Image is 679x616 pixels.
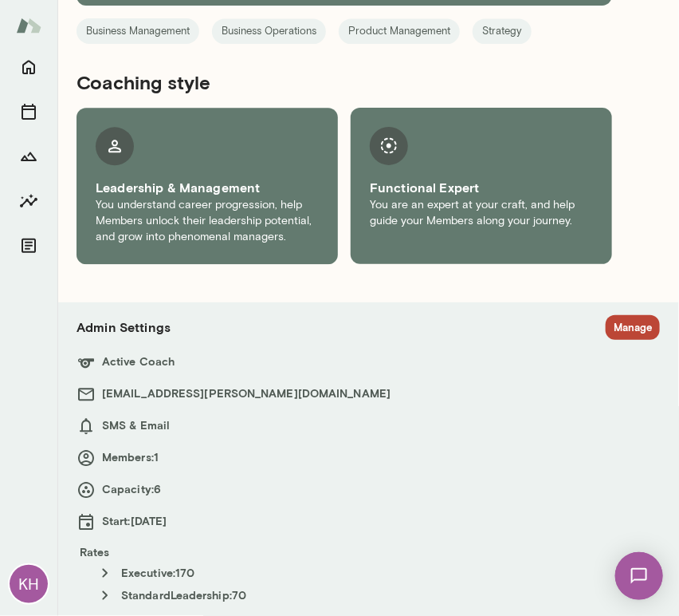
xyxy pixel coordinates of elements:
p: You understand career progression, help Members unlock their leadership potential, and grow into ... [96,197,319,245]
img: Mento [16,10,41,41]
div: KH [10,565,48,603]
h6: Functional Expert [370,178,593,197]
button: Manage [606,315,660,340]
h6: Active Coach [77,353,660,372]
span: Business Operations [212,23,326,39]
h6: Rates [77,544,660,560]
h6: Leadership & Management [96,178,319,197]
span: Business Management [77,23,199,39]
span: Product Management [339,23,460,39]
h5: Coaching style [77,69,612,95]
h6: Admin Settings [77,318,171,337]
button: Sessions [13,96,45,128]
button: Insights [13,185,45,217]
p: You are an expert at your craft, and help guide your Members along your journey. [370,197,593,229]
h6: Members: 1 [77,448,660,468]
h6: Start: [DATE] [77,512,660,531]
h6: Executive : 170 [96,563,660,582]
button: Documents [13,230,45,262]
button: Home [13,51,45,83]
span: Strategy [473,23,532,39]
h6: [EMAIL_ADDRESS][PERSON_NAME][DOMAIN_NAME] [77,385,660,404]
h6: StandardLeadership : 70 [96,586,660,605]
h6: Capacity: 6 [77,480,660,500]
h6: SMS & Email [77,417,660,436]
button: Growth Plan [13,140,45,172]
